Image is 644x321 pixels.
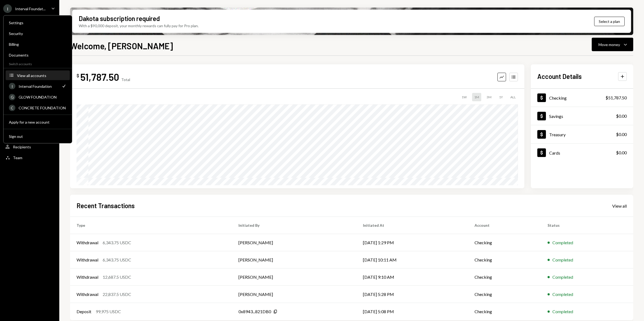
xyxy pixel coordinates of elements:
th: Initiated By [232,217,356,234]
a: Treasury$0.00 [531,125,633,143]
a: Security [6,29,70,38]
div: 22,837.5 USDC [103,291,131,298]
a: View all [612,203,627,209]
td: [DATE] 5:08 PM [356,303,468,320]
td: [DATE] 9:10 AM [356,268,468,286]
button: View all accounts [6,71,70,81]
div: Apply for a new account [9,120,67,124]
td: [DATE] 10:11 AM [356,251,468,268]
div: 99,975 USDC [96,308,121,315]
button: Move money [592,38,633,51]
h1: Welcome, [PERSON_NAME] [70,40,173,51]
div: Completed [552,308,573,315]
div: $51,787.50 [605,95,627,101]
td: Checking [468,286,541,303]
div: Recipients [13,145,31,149]
td: Checking [468,251,541,268]
div: Withdrawal [77,257,98,263]
div: Deposit [77,308,91,315]
div: 51,787.50 [80,71,119,83]
th: Initiated At [356,217,468,234]
div: Settings [9,20,67,25]
h2: Recent Transactions [77,201,135,210]
div: C [9,104,15,111]
div: Switch accounts [4,61,72,66]
td: [PERSON_NAME] [232,268,356,286]
div: Withdrawal [77,291,98,298]
td: [DATE] 1:29 PM [356,234,468,251]
div: I [9,83,15,89]
div: GLOW FOUNDATION [19,95,67,99]
a: Cards$0.00 [531,144,633,162]
div: $0.00 [616,149,627,156]
a: GGLOW FOUNDATION [6,92,70,102]
div: Treasury [549,132,566,137]
th: Type [70,217,232,234]
div: 12,687.5 USDC [103,274,131,280]
div: $0.00 [616,113,627,119]
div: View all accounts [17,73,67,78]
a: Checking$51,787.50 [531,89,633,107]
td: Checking [468,303,541,320]
td: [PERSON_NAME] [232,286,356,303]
a: CCONCRETE FOUNDATION [6,103,70,113]
h2: Account Details [537,72,582,81]
div: Sign out [9,134,67,138]
a: Savings$0.00 [531,107,633,125]
div: Completed [552,291,573,298]
div: Interval Foundation [19,84,58,88]
div: ALL [508,93,518,101]
div: Checking [549,95,567,100]
a: Billing [6,39,70,49]
td: [PERSON_NAME] [232,251,356,268]
div: Interval Foundat... [15,6,46,11]
div: $0.00 [616,131,627,138]
div: Completed [552,257,573,263]
td: Checking [468,268,541,286]
div: Completed [552,239,573,246]
div: 0x8943...821DB0 [238,308,271,315]
a: Team [3,153,56,162]
div: Savings [549,114,563,119]
div: Team [13,155,22,160]
a: Documents [6,50,70,60]
div: 1Y [497,93,505,101]
button: Select a plan [594,17,625,26]
div: Billing [9,42,67,47]
th: Status [541,217,633,234]
div: Security [9,31,67,36]
div: Total [121,77,130,82]
div: CONCRETE FOUNDATION [19,106,67,110]
div: Withdrawal [77,274,98,280]
div: I [3,4,12,13]
th: Account [468,217,541,234]
button: Apply for a new account [6,117,70,127]
div: Move money [598,42,620,47]
div: 1M [472,93,481,101]
div: 3M [484,93,494,101]
div: 1W [459,93,469,101]
a: Recipients [3,142,56,152]
div: Cards [549,150,560,155]
div: With a $90,000 deposit, your monthly rewards can fully pay for Pro plan. [79,23,199,29]
div: Withdrawal [77,239,98,246]
button: Sign out [6,132,70,141]
a: Settings [6,18,70,27]
div: Completed [552,274,573,280]
td: [PERSON_NAME] [232,234,356,251]
div: Dakota subscription required [79,14,160,23]
div: $ [77,73,79,78]
div: G [9,94,15,100]
td: Checking [468,234,541,251]
div: 6,343.75 USDC [103,257,131,263]
div: 6,343.75 USDC [103,239,131,246]
div: Documents [9,53,67,57]
td: [DATE] 5:28 PM [356,286,468,303]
